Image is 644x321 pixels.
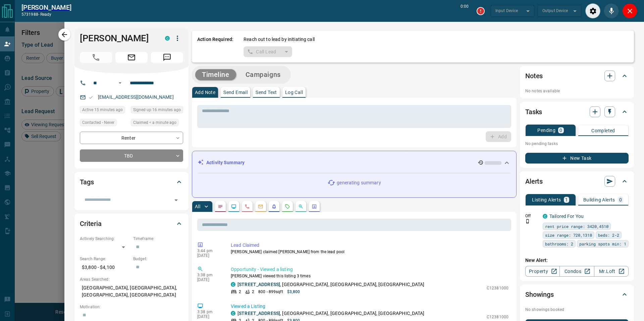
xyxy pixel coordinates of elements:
p: Pending [537,128,555,133]
p: [DATE] [197,253,221,258]
p: [DATE] [197,314,221,319]
span: Email [115,52,148,63]
p: 3:38 pm [197,310,221,314]
svg: Emails [258,204,263,209]
p: Viewed a Listing [231,303,508,310]
h2: Tags [80,177,94,187]
div: Renter [80,132,183,144]
h1: [PERSON_NAME] [80,33,155,44]
div: split button [244,46,292,57]
p: Add Note [195,90,215,95]
button: Campaigns [239,69,287,80]
p: 5731988 - [21,11,71,17]
p: , [GEOGRAPHIC_DATA], [GEOGRAPHIC_DATA], [GEOGRAPHIC_DATA] [237,281,425,288]
p: Areas Searched: [80,276,183,282]
div: TBD [80,149,183,162]
p: Listing Alerts [532,197,561,202]
p: Action Required: [197,36,233,57]
p: Motivation: [80,304,183,310]
a: Condos [559,266,594,277]
p: 0 [559,128,562,133]
p: 800 - 899 sqft [258,289,283,295]
div: Wed Oct 15 2025 [131,119,183,128]
div: Tags [80,174,183,190]
div: Criteria [80,216,183,232]
svg: Requests [285,204,290,209]
a: [STREET_ADDRESS] [237,282,280,287]
p: No notes available [525,88,629,94]
p: , [GEOGRAPHIC_DATA], [GEOGRAPHIC_DATA], [GEOGRAPHIC_DATA] [237,310,425,317]
p: All [195,204,200,209]
div: Showings [525,286,629,303]
button: Open [171,195,181,205]
p: generating summary [337,179,381,186]
p: 2 [252,289,254,295]
p: Activity Summary [206,159,245,166]
a: [EMAIL_ADDRESS][DOMAIN_NAME] [98,94,174,100]
div: Alerts [525,173,629,189]
h2: Tasks [525,106,542,117]
svg: Notes [218,204,223,209]
a: Mr.Loft [594,266,629,277]
div: Close [622,3,637,18]
div: Activity Summary [198,156,511,169]
span: Contacted - Never [82,119,114,126]
span: parking spots min: 1 [579,240,626,247]
p: 3:38 pm [197,273,221,277]
span: Signed up 16 minutes ago [133,106,181,113]
p: No pending tasks [525,139,629,149]
button: New Task [525,153,629,164]
svg: Agent Actions [312,204,317,209]
p: [PERSON_NAME] viewed this listing 3 times [231,273,508,279]
p: Send Email [223,90,248,95]
h2: [PERSON_NAME] [21,3,71,11]
h2: Criteria [80,218,102,229]
p: 2 [239,289,241,295]
p: Search Range: [80,256,130,262]
p: Reach out to lead by initiating call [244,36,315,43]
div: Audio Settings [585,3,600,18]
p: [PERSON_NAME] claimed [PERSON_NAME] from the lead pool [231,249,508,255]
span: Call [80,52,112,63]
div: Wed Oct 15 2025 [131,106,183,116]
p: $3,800 - $4,100 [80,262,130,273]
span: Claimed < a minute ago [133,119,176,126]
button: Open [116,79,124,87]
span: ready [40,12,52,17]
span: size range: 720,1318 [545,232,592,238]
button: Timeline [195,69,236,80]
p: C12381000 [487,314,508,320]
p: C12381000 [487,285,508,291]
svg: Listing Alerts [271,204,277,209]
svg: Push Notification Only [525,219,530,224]
p: 3:44 pm [197,248,221,253]
span: bathrooms: 2 [545,240,573,247]
span: Active 15 minutes ago [82,106,123,113]
span: rent price range: 3420,4510 [545,223,608,230]
p: Budget: [133,256,183,262]
h2: Alerts [525,176,543,187]
p: Building Alerts [583,197,615,202]
div: condos.ca [231,282,235,287]
p: Timeframe: [133,236,183,242]
div: condos.ca [165,36,170,41]
span: Message [151,52,183,63]
p: 0:00 [461,3,469,18]
p: Off [525,213,539,219]
div: Mute [604,3,619,18]
svg: Calls [245,204,250,209]
p: 0 [619,197,622,202]
div: condos.ca [231,311,235,316]
p: Actively Searching: [80,236,130,242]
a: Property [525,266,560,277]
p: [DATE] [197,277,221,282]
div: Wed Oct 15 2025 [80,106,127,116]
svg: Lead Browsing Activity [231,204,236,209]
p: [GEOGRAPHIC_DATA], [GEOGRAPHIC_DATA], [GEOGRAPHIC_DATA], [GEOGRAPHIC_DATA] [80,282,183,301]
div: Tasks [525,104,629,120]
p: Lead Claimed [231,242,508,249]
p: New Alert: [525,257,629,264]
div: Notes [525,68,629,84]
p: Completed [591,128,615,133]
svg: Opportunities [298,204,304,209]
